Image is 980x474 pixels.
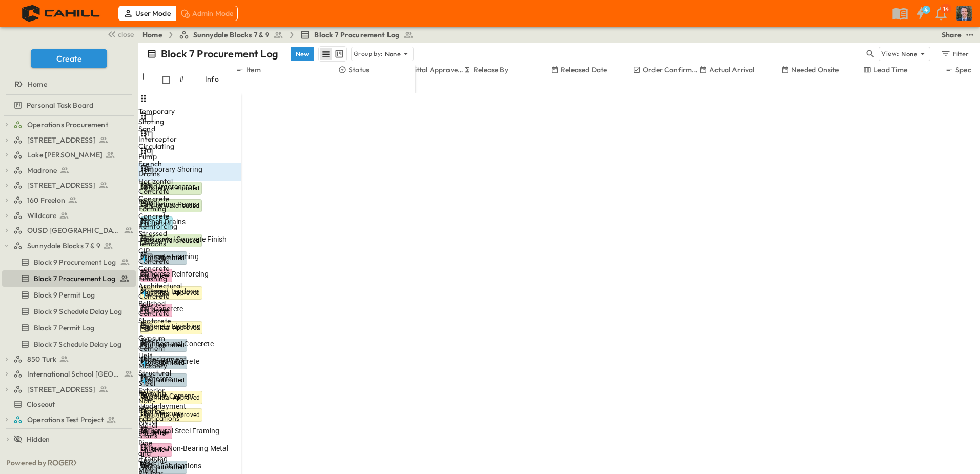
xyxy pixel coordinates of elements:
[140,356,199,366] span: Polished Concrete
[28,79,47,89] span: Home
[138,193,159,214] div: Concrete Forming
[140,182,195,192] span: Sand Interceptor
[2,177,136,193] div: test
[2,254,136,270] div: test
[193,30,270,40] span: Sunnydale Blocks 7 & 9
[27,150,103,160] span: Lake [PERSON_NAME]
[2,351,136,367] div: test
[2,97,136,113] div: test
[140,426,219,436] span: Structural Steel Framing
[27,384,96,394] span: [STREET_ADDRESS]
[138,106,159,127] div: Temporary Shoring
[2,366,136,382] div: test
[140,286,198,297] span: Stressed Tendons
[2,303,136,320] div: test
[2,132,136,148] div: test
[142,30,420,40] nav: breadcrumbs
[138,385,159,437] div: Exterior Non-Bearing Metal Framing
[333,48,345,60] button: kanban view
[27,399,55,409] span: Closeout
[561,65,607,75] p: Released Date
[2,411,136,428] div: test
[314,30,399,40] span: Block 7 Procurement Log
[27,210,56,221] span: Wildcare
[27,195,65,205] span: 160 Freelon
[138,211,159,231] div: Concrete Reinforcing
[27,414,104,425] span: Operations Test Project
[709,65,754,75] p: Actual Arrival
[140,304,183,314] span: CIP Concrete
[2,396,136,412] div: test
[956,6,972,21] img: Profile Picture
[138,124,159,144] div: Sand Interceptor
[34,273,115,284] span: Block 7 Procurement Log
[34,257,116,267] span: Block 9 Procurement Log
[246,65,261,75] p: Item
[140,199,197,209] span: Circulating Pump
[138,228,159,249] div: Stressed Tendons
[175,6,238,21] div: Admin Mode
[118,6,175,21] div: User Mode
[12,3,111,24] img: 4f72bfc4efa7236828875bac24094a5ddb05241e32d018417354e964050affa1.png
[138,333,159,364] div: Gypsum Cement Underlayment
[385,49,401,59] p: None
[320,48,332,60] button: row view
[138,315,159,326] div: Shotcrete
[27,165,57,175] span: Madrone
[27,135,96,145] span: [STREET_ADDRESS]
[318,46,347,62] div: table view
[140,443,239,464] span: Exterior Non-Bearing Metal Framing
[964,29,976,41] button: test
[140,164,202,174] span: Temporary Shoring
[955,65,971,75] p: Spec
[140,391,239,411] span: Gypsum Cement Underlayment
[161,47,278,61] p: Block 7 Procurement Log
[140,234,227,244] span: Horizontal Concrete Finish
[27,100,93,110] span: Personal Task Board
[179,65,205,93] div: #
[27,180,96,190] span: [STREET_ADDRESS]
[2,192,136,208] div: test
[205,65,236,93] div: Info
[140,216,186,227] span: French Drains
[791,65,839,75] p: Needed Onsite
[34,290,95,300] span: Block 9 Permit Log
[140,321,201,331] span: Concrete Finishing
[34,323,94,333] span: Block 7 Permit Log
[34,306,122,317] span: Block 9 Schedule Delay Log
[27,354,56,364] span: 850 Turk
[2,238,136,254] div: test
[2,336,136,352] div: test
[942,30,962,40] div: Share
[397,65,463,75] p: Submittal Approved?
[354,49,383,59] p: Group by:
[142,30,162,40] a: Home
[27,225,121,235] span: OUSD [GEOGRAPHIC_DATA]
[643,65,699,75] p: Order Confirmed?
[140,269,209,279] span: Concrete Reinforcing
[27,369,121,379] span: International School San Francisco
[924,6,928,14] h6: 4
[140,339,214,349] span: Architectural Concrete
[27,241,100,251] span: Sunnydale Blocks 7 & 9
[118,29,134,39] span: close
[349,65,369,75] p: Status
[140,461,201,471] span: Metal Fabrications
[27,120,108,130] span: Operations Procurement
[34,339,121,349] span: Block 7 Schedule Delay Log
[2,116,136,133] div: test
[474,65,508,75] p: Release By
[138,141,159,162] div: Circulating Pump
[2,381,136,398] div: test
[2,287,136,303] div: test
[27,434,50,444] span: Hidden
[901,49,917,59] p: None
[2,270,136,287] div: test
[140,408,184,419] span: Unit Masonry
[138,281,159,301] div: Architectural Concrete
[2,147,136,163] div: test
[2,222,136,239] div: test
[2,162,136,179] div: test
[2,320,136,336] div: test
